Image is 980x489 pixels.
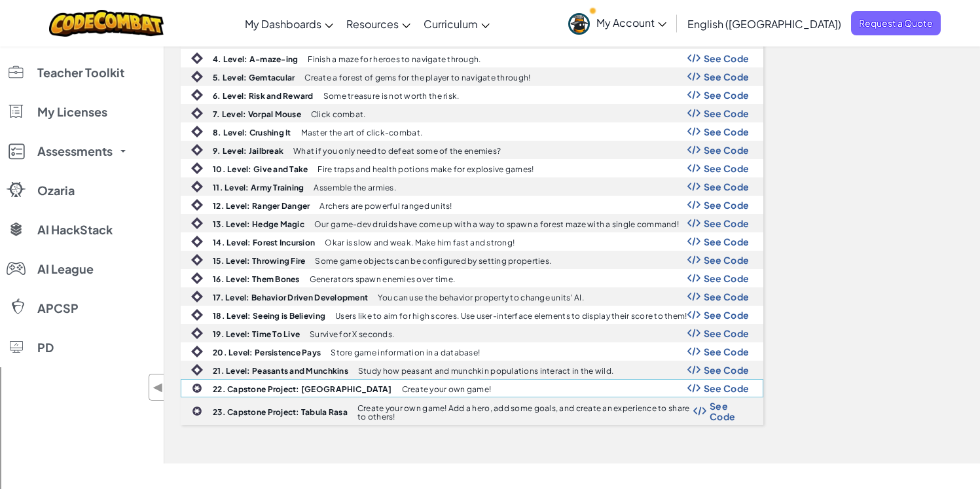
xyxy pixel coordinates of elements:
[568,13,590,35] img: avatar
[596,16,666,29] span: My Account
[681,6,848,41] a: English ([GEOGRAPHIC_DATA])
[851,11,941,35] a: Request a Quote
[245,17,321,31] span: My Dashboards
[37,224,113,236] span: AI HackStack
[346,17,399,31] span: Resources
[37,263,94,275] span: AI League
[5,41,975,52] div: Delete
[5,5,975,17] div: Sort A > Z
[562,3,673,44] a: My Account
[340,6,417,41] a: Resources
[153,378,164,397] span: ◀
[424,17,478,31] span: Curriculum
[5,64,975,76] div: Sign out
[417,6,496,41] a: Curriculum
[37,67,124,79] span: Teacher Toolkit
[5,88,975,100] div: Move To ...
[5,76,975,88] div: Rename
[37,185,75,196] span: Ozaria
[687,17,841,31] span: English ([GEOGRAPHIC_DATA])
[49,10,164,37] img: CodeCombat logo
[5,29,975,41] div: Move To ...
[5,17,975,29] div: Sort New > Old
[5,52,975,64] div: Options
[238,6,340,41] a: My Dashboards
[37,106,107,118] span: My Licenses
[37,145,113,157] span: Assessments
